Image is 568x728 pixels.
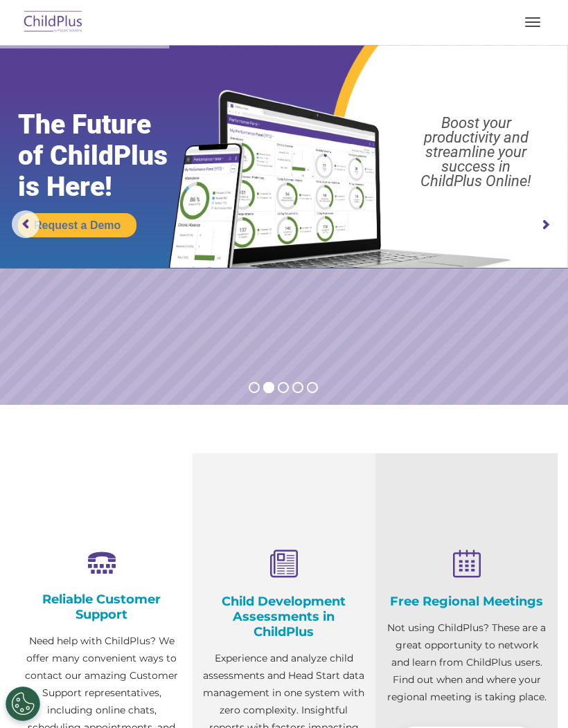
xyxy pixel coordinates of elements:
[203,594,364,639] h4: Child Development Assessments in ChildPlus
[6,686,40,721] button: Cookies Settings
[21,6,86,39] img: ChildPlus by Procare Solutions
[18,213,136,237] a: Request a Demo
[18,109,199,203] rs-layer: The Future of ChildPlus is Here!
[392,116,560,188] rs-layer: Boost your productivity and streamline your success in ChildPlus Online!
[21,592,182,622] h4: Reliable Customer Support
[328,579,568,728] iframe: Chat Widget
